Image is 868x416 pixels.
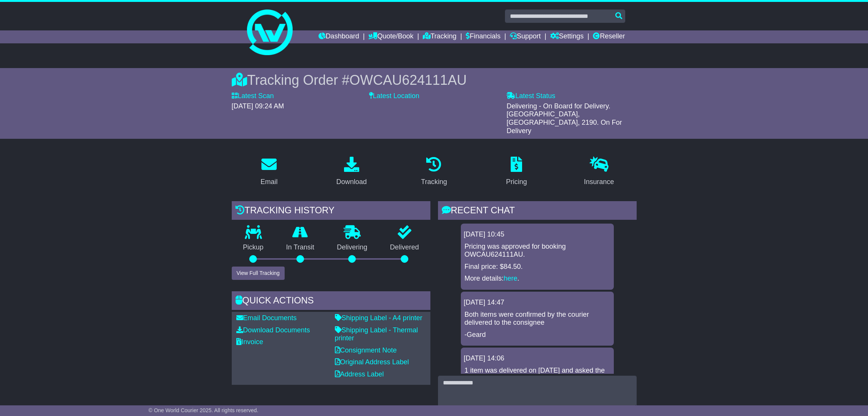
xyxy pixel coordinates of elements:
a: Tracking [416,154,452,190]
div: Tracking Order # [232,72,637,88]
p: Delivering [326,243,379,252]
div: Tracking history [232,201,430,222]
a: Reseller [593,30,625,43]
p: More details: . [465,275,610,283]
a: Insurance [579,154,619,190]
div: [DATE] 10:45 [464,230,611,239]
a: Shipping Label - Thermal printer [335,326,418,342]
a: Support [510,30,541,43]
a: Financials [466,30,500,43]
a: Dashboard [319,30,359,43]
a: Tracking [423,30,456,43]
a: Original Address Label [335,358,409,366]
label: Latest Status [506,92,555,100]
span: Delivering - On Board for Delivery. [GEOGRAPHIC_DATA], [GEOGRAPHIC_DATA], 2190. On For Delivery [506,102,622,135]
span: [DATE] 09:24 AM [232,102,284,110]
a: Shipping Label - A4 printer [335,314,422,322]
span: OWCAU624111AU [349,72,467,88]
a: here [504,275,518,282]
div: Quick Actions [232,291,430,312]
div: Download [336,177,367,187]
button: View Full Tracking [232,267,285,280]
a: Invoice [236,338,263,346]
p: Both items were confirmed by the courier delivered to the consignee [465,311,610,327]
a: Quote/Book [368,30,413,43]
p: Pricing was approved for booking OWCAU624111AU. [465,243,610,259]
p: Final price: $84.50. [465,263,610,271]
div: Pricing [506,177,527,187]
a: Consignment Note [335,346,397,354]
a: Settings [550,30,584,43]
div: [DATE] 14:47 [464,299,611,307]
div: Email [260,177,277,187]
a: Email Documents [236,314,297,322]
a: Download [331,154,372,190]
div: Insurance [584,177,614,187]
div: Tracking [421,177,447,187]
p: Delivered [379,243,430,252]
a: Pricing [501,154,532,190]
p: In Transit [275,243,326,252]
a: Address Label [335,370,384,378]
span: © One World Courier 2025. All rights reserved. [148,407,258,413]
label: Latest Location [369,92,419,100]
p: Pickup [232,243,275,252]
div: [DATE] 14:06 [464,354,611,363]
label: Latest Scan [232,92,274,100]
a: Email [255,154,282,190]
a: Download Documents [236,326,310,334]
p: 1 item was delivered on [DATE] and asked the courier to advise the ETA for the last item [465,367,610,383]
p: -Geard [465,331,610,339]
div: RECENT CHAT [438,201,637,222]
